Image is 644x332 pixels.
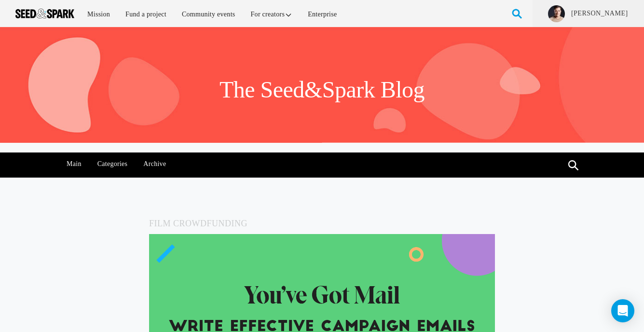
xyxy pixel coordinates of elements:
[244,4,300,25] a: For creators
[570,9,629,18] a: [PERSON_NAME]
[611,299,634,322] div: Open Intercom Messenger
[15,9,74,18] img: Seed amp; Spark
[219,75,425,104] h1: The Seed&Spark Blog
[119,4,173,25] a: Fund a project
[81,4,117,25] a: Mission
[62,152,87,176] a: Main
[149,216,495,231] h5: Film Crowdfunding
[138,152,171,176] a: Archive
[175,4,242,25] a: Community events
[301,4,343,25] a: Enterprise
[548,5,565,22] img: 900793b11b940c13.jpg
[92,152,133,176] a: Categories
